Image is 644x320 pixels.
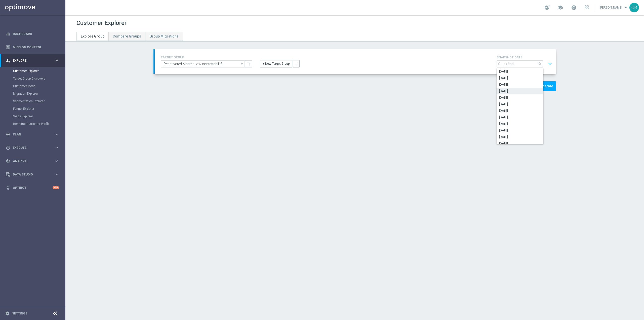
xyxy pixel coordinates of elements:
i: more_vert [294,62,298,65]
i: lightbulb [6,186,10,190]
a: Funnel Explorer [13,107,52,111]
span: search [538,62,542,66]
i: person_search [6,58,10,63]
a: Target Group Discovery [13,77,52,81]
div: Customer Model [13,82,65,90]
ul: Tabs [76,32,183,41]
a: Settings [12,312,27,315]
a: Mission Control [13,41,59,54]
a: Visits Explorer [13,114,52,118]
i: equalizer [6,32,10,36]
div: Plan [6,132,54,137]
button: Data Studio keyboard_arrow_right [6,172,59,176]
div: Data Studio [6,172,54,177]
span: [DATE] [499,76,541,80]
i: keyboard_arrow_right [54,159,59,163]
div: Explore [6,58,54,63]
i: keyboard_arrow_right [54,132,59,137]
div: Mission Control [6,41,59,54]
div: TARGET GROUP arrow_drop_down + New Target Group more_vert SNAPSHOT DATE arrow_drop_down search [D... [161,54,550,69]
div: Customer Explorer [13,67,65,75]
div: Migration Explorer [13,90,65,97]
span: [DATE] [499,89,541,93]
i: settings [5,311,10,316]
a: Segmentation Explorer [13,99,52,103]
button: person_search Explore keyboard_arrow_right [6,59,59,63]
a: Dashboard [13,27,59,41]
div: CR [629,3,639,12]
span: Analyze [13,160,54,163]
span: [DATE] [499,83,541,87]
span: [DATE] [499,109,541,113]
span: Group Migrations [149,34,179,38]
button: expand_more [546,59,554,69]
div: Funnel Explorer [13,105,65,113]
a: Customer Explorer [13,69,52,73]
div: Dashboard [6,27,59,41]
button: play_circle_outline Execute keyboard_arrow_right [6,146,59,150]
div: +10 [53,186,59,189]
span: Execute [13,146,54,149]
span: [DATE] [499,141,541,146]
span: [DATE] [499,115,541,119]
span: Explore [13,59,54,62]
span: school [557,5,563,10]
button: + New Target Group [260,60,292,67]
div: Optibot [6,181,59,194]
button: gps_fixed Plan keyboard_arrow_right [6,132,59,136]
a: [PERSON_NAME]keyboard_arrow_down [599,4,629,11]
button: track_changes Analyze keyboard_arrow_right [6,159,59,163]
div: Visits Explorer [13,113,65,120]
span: [DATE] [499,69,541,74]
div: Execute [6,146,54,150]
i: play_circle_outline [6,146,10,150]
span: Compare Groups [113,34,141,38]
button: Generate [536,81,556,91]
span: [DATE] [499,135,541,139]
i: keyboard_arrow_right [54,145,59,150]
i: track_changes [6,159,10,163]
span: [DATE] [499,102,541,106]
a: Migration Explorer [13,92,52,96]
span: Plan [13,133,54,136]
i: keyboard_arrow_right [54,172,59,177]
span: [DATE] [499,96,541,100]
span: [DATE] [499,128,541,132]
input: Quick find [497,60,543,67]
div: Analyze [6,159,54,163]
i: gps_fixed [6,132,10,137]
span: [DATE] [499,122,541,126]
a: Realtime Customer Profile [13,122,52,126]
div: Segmentation Explorer [13,97,65,105]
i: keyboard_arrow_right [54,58,59,63]
h1: Customer Explorer [76,19,127,27]
button: Mission Control [6,45,59,49]
span: Data Studio [13,173,54,176]
div: Realtime Customer Profile [13,120,65,128]
a: Customer Model [13,84,52,88]
button: lightbulb Optibot +10 [6,186,59,190]
input: Select Existing or Create New [161,60,245,67]
span: Explore Group [81,34,104,38]
div: Target Group Discovery [13,75,65,82]
i: arrow_drop_down [239,61,245,67]
button: equalizer Dashboard [6,32,59,36]
span: keyboard_arrow_down [623,5,629,10]
button: more_vert [293,60,300,67]
h4: TARGET GROUP [161,56,252,59]
a: Optibot [13,181,53,194]
h4: SNAPSHOT DATE [497,56,554,59]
